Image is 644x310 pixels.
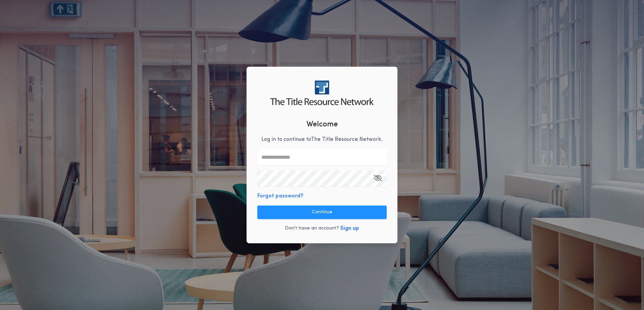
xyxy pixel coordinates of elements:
[261,135,383,144] p: Log in to continue to The Title Resource Network .
[257,170,387,187] input: Open Keeper Popup
[257,192,303,200] button: Forgot password?
[340,224,359,232] button: Sign up
[257,206,387,219] button: Continue
[374,170,382,187] button: Open Keeper Popup
[285,225,339,232] p: Don't have an account?
[270,81,374,105] img: logo
[307,119,338,130] h2: Welcome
